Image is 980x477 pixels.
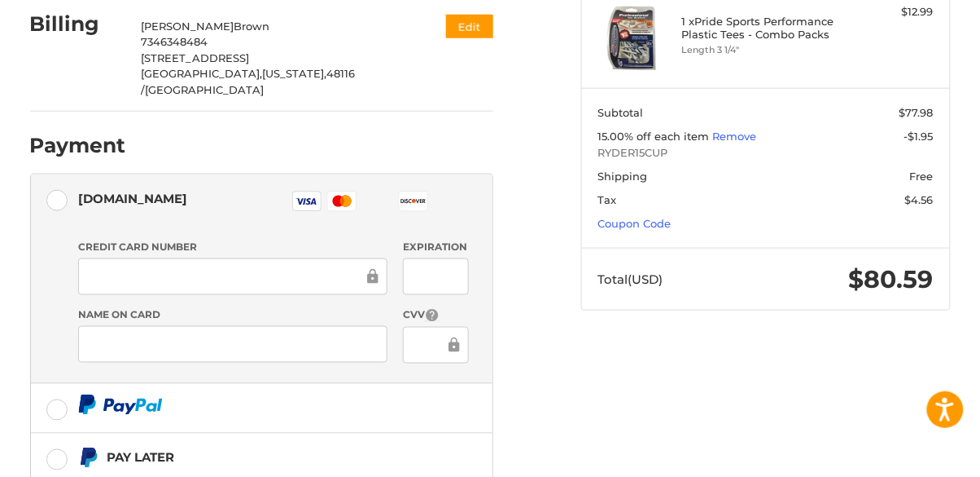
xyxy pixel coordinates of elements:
a: Coupon Code [597,217,671,230]
label: Expiration [403,240,469,254]
span: $4.56 [905,193,934,206]
div: Pay Later [107,444,418,471]
span: Free [910,170,934,183]
span: [GEOGRAPHIC_DATA], [141,67,262,80]
h4: 1 x Pride Sports Performance Plastic Tees - Combo Packs [681,15,846,42]
span: Total (USD) [597,272,663,287]
span: -$1.95 [904,130,934,143]
img: Pay Later icon [78,448,98,468]
span: $77.98 [899,106,934,119]
h2: Payment [30,133,126,158]
button: Edit [446,15,493,38]
div: $12.99 [850,4,934,20]
div: [DOMAIN_NAME] [78,185,187,212]
span: [STREET_ADDRESS] [141,51,249,64]
span: [GEOGRAPHIC_DATA] [145,83,264,96]
span: Tax [597,193,616,206]
img: PayPal icon [78,395,163,415]
span: Brown [234,20,269,33]
a: Remove [712,130,756,143]
span: [PERSON_NAME] [141,20,234,33]
span: 7346348484 [141,35,208,48]
span: Shipping [597,170,647,183]
li: Length 3 1/4" [681,43,846,57]
span: Subtotal [597,106,643,119]
span: 15.00% off each item [597,130,712,143]
label: CVV [403,307,469,323]
span: $80.59 [849,264,934,294]
span: RYDER15CUP [597,145,934,161]
label: Name on Card [78,307,387,322]
label: Credit Card Number [78,240,387,254]
span: [US_STATE], [262,67,326,80]
h2: Billing [30,11,125,37]
span: 48116 / [141,67,355,96]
